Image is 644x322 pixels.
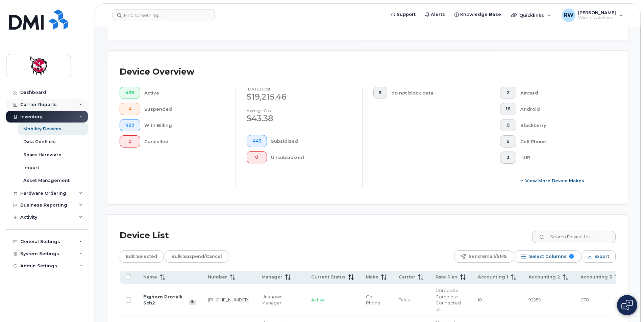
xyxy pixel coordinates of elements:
[144,119,225,131] div: With Billing
[520,103,605,115] div: Android
[120,87,140,99] button: 439
[247,91,351,103] div: $19,215.46
[469,251,507,262] span: Send Email/SMS
[247,108,351,113] h4: Average cost
[520,119,605,131] div: Blackberry
[500,103,516,115] button: 18
[557,8,628,22] div: Rhonda Wildman
[208,297,249,302] a: [PHONE_NUMBER]
[144,87,225,99] div: Active
[397,11,416,18] span: Support
[528,274,560,280] span: Accounting 2
[366,294,380,306] span: Cell Phone
[120,119,140,131] button: 429
[564,11,574,19] span: RW
[420,8,450,21] a: Alerts
[189,300,196,305] a: View Last Bill
[454,250,513,263] button: Send Email/SMS
[271,135,352,147] div: Subsidized
[126,251,157,262] span: Edit Selected
[373,87,387,99] button: 5
[569,254,574,259] span: 9
[525,178,584,184] span: View More Device Makes
[520,135,605,147] div: Cell Phone
[460,11,501,18] span: Knowledge Base
[379,90,381,96] span: 5
[120,103,140,115] button: 4
[506,155,511,160] span: 3
[143,274,157,280] span: Name
[580,297,589,302] span: 078
[143,294,183,306] a: Bighorn Protalk Sch2
[500,119,516,131] button: 0
[506,123,511,128] span: 0
[399,297,410,302] span: Telus
[120,135,140,147] button: 0
[120,63,194,81] div: Device Overview
[120,250,164,263] button: Edit Selected
[165,250,228,263] button: Bulk Suspend/Cancel
[208,274,227,280] span: Number
[247,113,351,124] div: $43.38
[144,135,225,147] div: Cancelled
[113,9,215,21] input: Find something...
[520,152,605,164] div: HUB
[532,231,616,243] input: Search Device List ...
[520,87,605,99] div: Aircard
[506,106,511,112] span: 18
[506,90,511,96] span: 2
[506,139,511,144] span: 6
[386,8,420,21] a: Support
[125,139,134,144] span: 0
[478,297,482,302] span: 10
[262,294,299,306] div: Unknown Manager
[252,138,261,144] span: 443
[311,297,325,302] span: Active
[311,274,346,280] span: Current Status
[391,87,478,99] div: do not block data
[431,11,445,18] span: Alerts
[529,251,567,262] span: Select Columns
[500,152,516,164] button: 3
[450,8,506,21] a: Knowledge Base
[500,175,605,187] button: View More Device Makes
[247,87,351,91] h4: [DATE] cost
[500,87,516,99] button: 2
[144,103,225,115] div: Suspended
[500,135,516,147] button: 6
[271,151,352,163] div: Unsubsidized
[578,10,616,15] span: [PERSON_NAME]
[252,155,261,160] span: 0
[506,8,556,22] div: Quicklinks
[247,135,267,147] button: 443
[399,274,415,280] span: Carrier
[594,251,609,262] span: Export
[436,274,457,280] span: Rate Plan
[125,90,134,96] span: 439
[519,12,544,18] span: Quicklinks
[621,300,633,311] img: Open chat
[171,251,222,262] span: Bulk Suspend/Cancel
[578,15,616,21] span: Wireless Admin
[515,250,580,263] button: Select Columns 9
[581,250,616,263] button: Export
[120,227,169,244] div: Device List
[580,274,612,280] span: Accounting 3
[528,297,541,302] span: 92250
[125,123,134,128] span: 429
[262,274,282,280] span: Manager
[125,106,134,112] span: 4
[436,288,461,312] span: Corporate Complete Connected Device
[478,274,508,280] span: Accounting 1
[247,151,267,163] button: 0
[366,274,378,280] span: Make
